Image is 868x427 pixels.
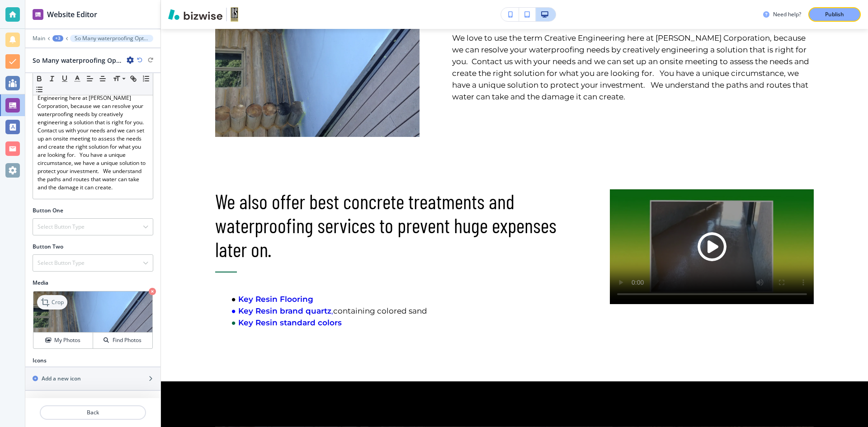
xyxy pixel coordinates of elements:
h2: Icons [33,357,47,365]
img: editor icon [33,9,43,20]
button: +3 [52,35,63,42]
p: So Many waterproofing Options! [75,35,149,42]
div: Crop [37,295,67,310]
p: Back [41,408,145,417]
a: Key Resin brand quartz [238,306,331,315]
h2: Add a new icon [42,375,81,383]
h2: Button One [33,206,63,215]
button: Publish [808,7,861,22]
button: So Many waterproofing Options! [70,35,153,42]
span: containing colored sand [333,306,427,315]
p: Crop [52,298,64,306]
button: My Photos [33,333,93,348]
p: We love to use the term Creative Engineering here at [PERSON_NAME] Corporation, because we can re... [38,86,148,192]
p: We also offer best concrete treatments and waterproofing services to prevent huge expenses later on. [215,189,577,261]
button: Add a new icon [25,367,160,390]
img: Your Logo [231,7,238,22]
h4: Find Photos [113,336,142,344]
p: We love to use the term Creative Engineering here at [PERSON_NAME] Corporation, because we can re... [452,32,814,103]
h4: Select Button Type [38,223,85,231]
div: CropMy PhotosFind Photos [33,291,153,349]
button: Back [40,405,146,420]
a: Key Resin Flooring [238,295,313,304]
h4: Select Button Type [38,259,85,267]
h2: So Many waterproofing Options! [33,56,123,65]
img: Bizwise Logo [168,9,222,20]
a: Key Resin standard colors [238,318,342,327]
h2: Media [33,279,153,287]
p: Publish [825,10,844,19]
h4: My Photos [54,336,80,344]
button: Main [33,35,45,42]
div: Play button for video with title: undefined [610,189,814,304]
h3: Need help? [773,10,801,19]
li: , [227,305,577,317]
h2: Button Two [33,243,63,251]
button: Find Photos [93,333,152,348]
h2: Website Editor [47,9,97,20]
